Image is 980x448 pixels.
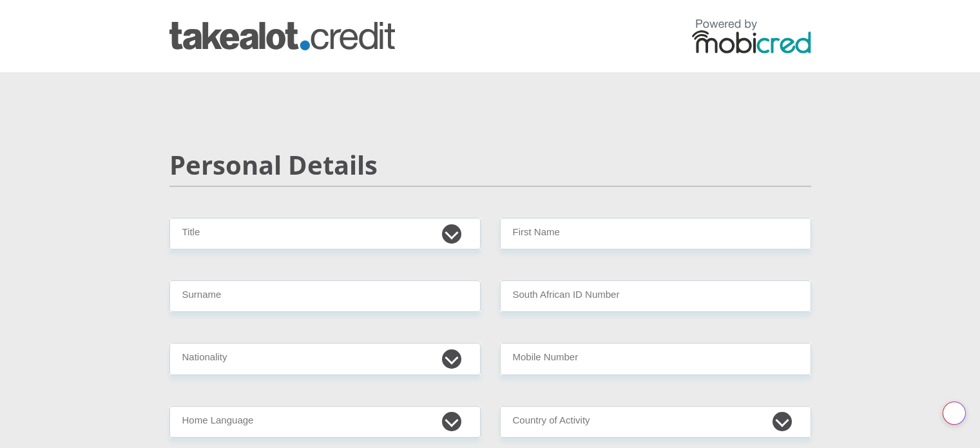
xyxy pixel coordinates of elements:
[500,280,811,312] input: ID Number
[169,280,481,312] input: Surname
[500,343,811,375] input: Contact Number
[500,218,811,249] input: First Name
[169,22,395,50] img: takealot_credit logo
[169,150,811,180] h2: Personal Details
[692,19,811,54] img: powered by mobicred logo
